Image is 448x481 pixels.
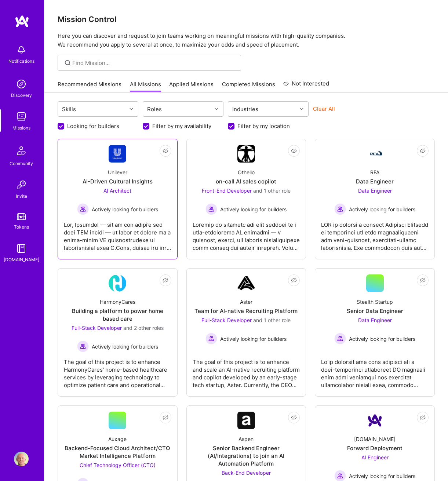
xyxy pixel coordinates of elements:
i: icon EyeClosed [420,277,426,283]
button: Clear All [313,105,335,113]
span: Back-End Developer [222,470,271,476]
div: Data Engineer [356,178,394,185]
p: Here you can discover and request to join teams working on meaningful missions with high-quality ... [58,32,435,49]
span: Chief Technology Officer (CTO) [80,462,156,468]
i: icon EyeClosed [163,415,168,420]
i: icon Chevron [215,107,218,111]
img: Company Logo [237,145,255,163]
a: Company LogoUnileverAI-Driven Cultural InsightsAI Architect Actively looking for buildersActively... [64,145,171,253]
img: Company Logo [366,149,384,158]
span: Actively looking for builders [349,472,415,480]
a: Company LogoAsterTeam for AI-native Recruiting PlatformFull-Stack Developer and 1 other roleActiv... [193,274,300,390]
i: icon EyeClosed [291,415,297,420]
input: Find Mission... [72,59,236,67]
img: Actively looking for builders [77,340,89,352]
div: [DOMAIN_NAME] [4,256,39,263]
div: Stealth Startup [357,298,393,306]
div: Building a platform to power home based care [64,307,171,323]
i: icon SearchGrey [63,59,72,67]
a: Not Interested [283,79,329,92]
i: icon EyeClosed [163,148,168,154]
div: [DOMAIN_NAME] [354,435,396,443]
img: Actively looking for builders [77,203,89,215]
img: Actively looking for builders [334,333,346,345]
img: Company Logo [366,412,384,429]
a: Recommended Missions [58,80,121,92]
div: Invite [16,192,27,200]
img: logo [15,15,29,28]
div: Lor, Ipsumdol — sit am con adipi’e sed doei TEM incidi — ut labor et dolore ma a enima-minim VE q... [64,215,171,252]
img: Community [12,142,30,160]
label: Looking for builders [67,122,119,130]
span: Actively looking for builders [92,205,158,213]
div: Tokens [14,223,29,231]
div: Notifications [8,57,34,65]
h3: Mission Control [58,15,435,24]
a: Applied Missions [169,80,214,92]
img: Company Logo [109,145,126,163]
span: AI Architect [103,187,131,194]
img: teamwork [14,109,29,124]
div: The goal of this project is to enhance HarmonyCares' home-based healthcare services by leveraging... [64,352,171,389]
i: icon EyeClosed [291,277,297,283]
div: Othello [238,168,255,176]
img: Company Logo [237,274,255,292]
span: AI Engineer [361,454,389,460]
div: AI-Driven Cultural Insights [83,178,153,185]
span: Actively looking for builders [349,205,415,213]
span: Full-Stack Developer [201,317,252,323]
i: icon Chevron [300,107,303,111]
span: Data Engineer [358,317,392,323]
span: Full-Stack Developer [72,325,122,331]
a: Company LogoRFAData EngineerData Engineer Actively looking for buildersActively looking for build... [321,145,429,253]
div: Skills [60,104,78,114]
img: Company Logo [109,274,126,292]
div: Senior Backend Engineer (AI/Integrations) to join an AI Automation Platform [193,444,300,467]
div: Auxage [108,435,127,443]
div: Senior Data Engineer [347,307,403,315]
span: and 1 other role [253,317,291,323]
i: icon EyeClosed [291,148,297,154]
div: Aster [240,298,252,306]
span: Actively looking for builders [349,335,415,343]
div: Discovery [11,91,32,99]
i: icon EyeClosed [420,148,426,154]
label: Filter by my availability [152,122,211,130]
span: Actively looking for builders [220,335,287,343]
label: Filter by my location [237,122,290,130]
span: Actively looking for builders [92,343,158,350]
i: icon EyeClosed [420,415,426,420]
img: Invite [14,178,29,192]
div: Backend-Focused Cloud Architect/CTO Market Intelligence Platform [64,444,171,460]
a: User Avatar [12,452,30,466]
a: Completed Missions [222,80,275,92]
div: Roles [145,104,164,114]
div: on-call AI sales copilot [216,178,276,185]
div: Industries [230,104,260,114]
div: RFA [370,168,379,176]
a: Company LogoOthelloon-call AI sales copilotFront-End Developer and 1 other roleActively looking f... [193,145,300,253]
div: Forward Deployment [347,444,403,452]
div: Aspen [238,435,254,443]
img: discovery [14,77,29,91]
img: tokens [17,213,26,220]
div: HarmonyCares [100,298,135,306]
span: and 2 other roles [123,325,164,331]
div: LOR ip dolorsi a consect Adipisci Elitsedd ei temporinci utl etdo magnaaliquaeni adm veni-quisnos... [321,215,429,252]
div: Loremip do sitametc adi elit seddoei te i utla-etdolorema AL enimadmi — v quisnost, exerci, ull l... [193,215,300,252]
img: Actively looking for builders [334,203,346,215]
span: Actively looking for builders [220,205,287,213]
a: Company LogoHarmonyCaresBuilding a platform to power home based careFull-Stack Developer and 2 ot... [64,274,171,390]
div: The goal of this project is to enhance and scale an AI-native recruiting platform and copilot dev... [193,352,300,389]
img: Actively looking for builders [205,333,217,345]
img: Actively looking for builders [205,203,217,215]
div: Community [10,160,33,167]
div: Lo'ip dolorsit ame cons adipisci eli s doei-temporinci utlaboreet DO magnaali enim admi veniamqui... [321,352,429,389]
a: All Missions [130,80,161,92]
img: User Avatar [14,452,29,466]
a: Stealth StartupSenior Data EngineerData Engineer Actively looking for buildersActively looking fo... [321,274,429,390]
i: icon EyeClosed [163,277,168,283]
div: Unilever [108,168,127,176]
div: Team for AI-native Recruiting Platform [194,307,298,315]
img: guide book [14,241,29,256]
